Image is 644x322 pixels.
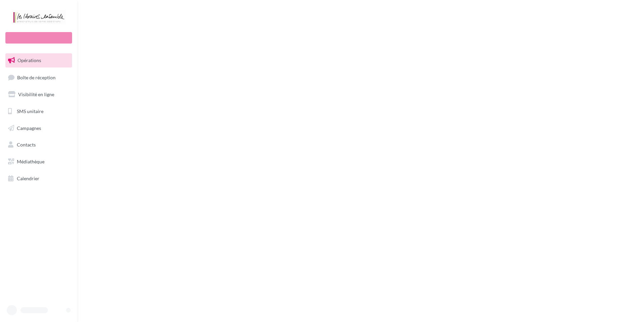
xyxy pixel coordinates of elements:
[4,104,73,118] a: SMS unitaire
[4,155,73,169] a: Médiathèque
[5,32,72,44] div: Nouvelle campagne
[18,91,54,97] span: Visibilité en ligne
[17,159,44,164] span: Médiathèque
[4,138,73,152] a: Contacts
[17,74,56,80] span: Boîte de réception
[17,125,41,131] span: Campagnes
[4,70,73,85] a: Boîte de réception
[17,108,43,114] span: SMS unitaire
[4,53,73,68] a: Opérations
[4,171,73,186] a: Calendrier
[18,57,41,63] span: Opérations
[4,121,73,135] a: Campagnes
[17,176,39,181] span: Calendrier
[17,142,36,147] span: Contacts
[4,87,73,102] a: Visibilité en ligne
